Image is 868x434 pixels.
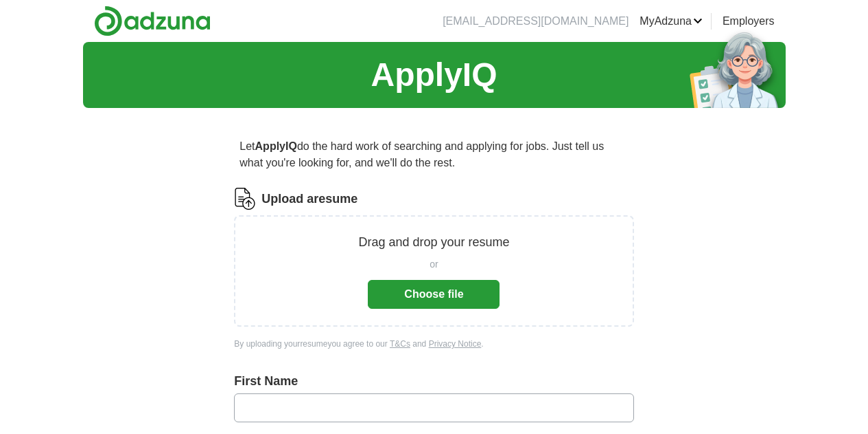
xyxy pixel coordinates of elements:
[234,133,633,177] p: Let do the hard work of searching and applying for jobs. Just tell us what you're looking for, an...
[255,140,297,152] strong: ApplyIQ
[430,257,438,272] span: or
[358,233,509,252] p: Drag and drop your resume
[234,338,633,350] div: By uploading your resume you agree to our and .
[94,6,211,36] img: Adzuna logo
[371,50,497,100] h1: ApplyIQ
[723,13,775,30] a: Employers
[368,280,500,309] button: Choose file
[429,339,482,349] a: Privacy Notice
[234,188,256,210] img: CV Icon
[234,372,633,391] label: First Name
[390,339,410,349] a: T&Cs
[261,190,357,208] label: Upload a resume
[443,13,629,30] li: [EMAIL_ADDRESS][DOMAIN_NAME]
[640,13,703,30] a: MyAdzuna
